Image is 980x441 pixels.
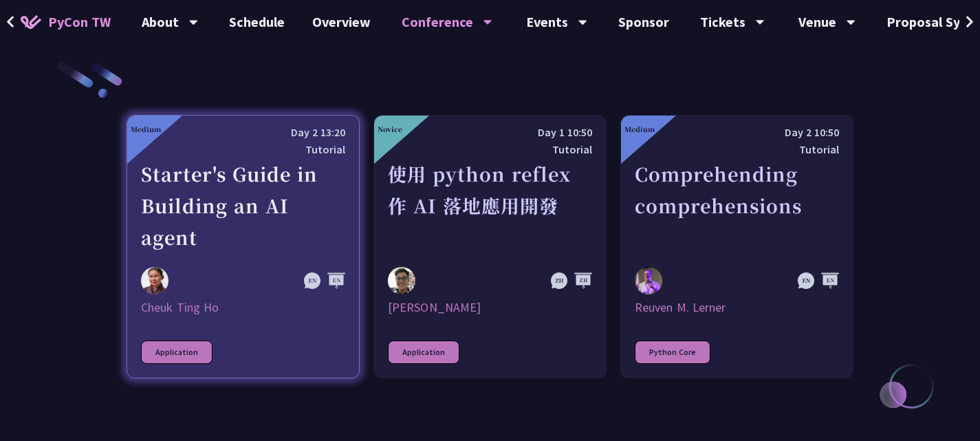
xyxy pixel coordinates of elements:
[378,124,402,134] div: Novice
[141,267,168,294] img: Cheuk Ting Ho
[141,341,213,364] div: Application
[388,141,592,158] div: Tutorial
[635,124,839,141] div: Day 2 10:50
[131,124,161,134] div: Medium
[624,124,655,134] div: Medium
[635,267,662,297] img: Reuven M. Lerner
[141,141,345,158] div: Tutorial
[388,299,592,316] div: [PERSON_NAME]
[7,5,124,39] a: PyCon TW
[620,115,853,378] a: Medium Day 2 10:50 Tutorial Comprehending comprehensions Reuven M. Lerner Reuven M. Lerner Python...
[141,124,345,141] div: Day 2 13:20
[635,141,839,158] div: Tutorial
[635,299,839,316] div: Reuven M. Lerner
[141,299,345,316] div: Cheuk Ting Ho
[21,15,41,29] img: Home icon of PyCon TW 2025
[635,341,710,364] div: Python Core
[388,341,459,364] div: Application
[388,267,415,294] img: Milo Chen
[388,124,592,141] div: Day 1 10:50
[373,115,607,378] a: Novice Day 1 10:50 Tutorial 使用 python reflex 作 AI 落地應用開發 Milo Chen [PERSON_NAME] Application
[48,12,111,32] span: PyCon TW
[635,158,839,253] div: Comprehending comprehensions
[388,158,592,253] div: 使用 python reflex 作 AI 落地應用開發
[127,115,360,378] a: Medium Day 2 13:20 Tutorial Starter's Guide in Building an AI agent Cheuk Ting Ho Cheuk Ting Ho A...
[141,158,345,253] div: Starter's Guide in Building an AI agent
